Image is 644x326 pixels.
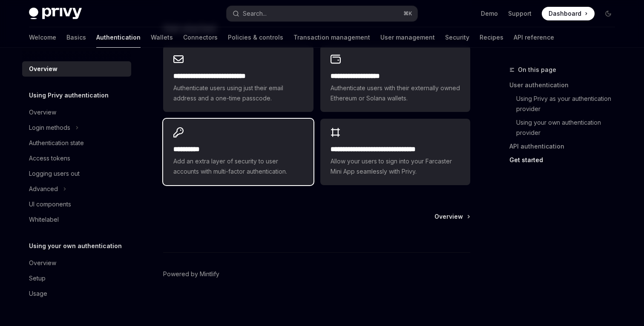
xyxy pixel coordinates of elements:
a: Logging users out [22,166,131,181]
div: Advanced [29,184,58,194]
a: Setup [22,271,131,286]
div: Login methods [29,123,70,133]
h5: Using your own authentication [29,241,122,251]
span: Overview [434,212,463,221]
a: Using your own authentication provider [516,116,622,140]
div: UI components [29,199,71,209]
a: User management [380,27,435,48]
h5: Using Privy authentication [29,90,109,100]
a: Authentication [96,27,141,48]
a: Powered by Mintlify [163,270,219,278]
a: **** *****Add an extra layer of security to user accounts with multi-factor authentication. [163,119,313,185]
button: Toggle dark mode [601,7,615,20]
a: Usage [22,286,131,301]
a: Connectors [183,27,218,48]
span: Authenticate users using just their email address and a one-time passcode. [173,83,303,103]
span: Add an extra layer of security to user accounts with multi-factor authentication. [173,156,303,177]
span: Authenticate users with their externally owned Ethereum or Solana wallets. [331,83,460,103]
a: Overview [434,212,469,221]
a: Overview [22,255,131,271]
div: Setup [29,273,46,283]
a: Recipes [480,27,503,48]
div: Overview [29,258,56,268]
div: Access tokens [29,153,70,163]
a: Overview [22,61,131,77]
div: Overview [29,107,56,117]
a: Support [508,9,532,18]
span: Allow your users to sign into your Farcaster Mini App seamlessly with Privy. [331,156,460,177]
div: Logging users out [29,169,80,179]
a: Demo [481,9,498,18]
a: Using Privy as your authentication provider [516,92,622,116]
img: dark logo [29,8,82,20]
div: Authentication state [29,138,84,148]
a: Overview [22,105,131,120]
a: User authentication [509,78,622,92]
a: Policies & controls [228,27,283,48]
a: Welcome [29,27,56,48]
a: Whitelabel [22,212,131,227]
a: Transaction management [293,27,370,48]
span: On this page [518,65,556,75]
a: Access tokens [22,151,131,166]
a: Dashboard [542,7,595,20]
div: Overview [29,64,57,74]
a: Wallets [151,27,173,48]
button: Search...⌘K [227,6,417,21]
a: Authentication state [22,135,131,151]
a: **** **** **** ****Authenticate users with their externally owned Ethereum or Solana wallets. [320,46,470,112]
a: API authentication [509,140,622,153]
a: UI components [22,197,131,212]
a: Security [445,27,469,48]
div: Usage [29,289,47,299]
a: API reference [514,27,554,48]
a: Get started [509,153,622,167]
span: ⌘ K [403,10,412,17]
a: Basics [66,27,86,48]
div: Search... [243,9,267,19]
div: Whitelabel [29,214,59,225]
span: Dashboard [549,9,581,18]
